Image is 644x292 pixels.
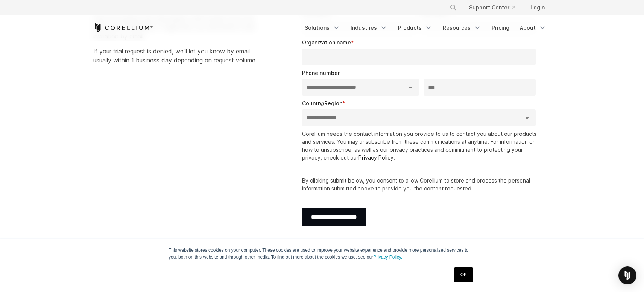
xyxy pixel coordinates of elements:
a: Privacy Policy. [373,254,402,260]
p: By clicking submit below, you consent to allow Corellium to store and process the personal inform... [302,176,539,192]
div: Open Intercom Messenger [618,266,636,284]
a: Industries [346,21,392,35]
a: Corellium Home [93,23,153,32]
a: Solutions [300,21,345,35]
a: Login [524,1,551,14]
a: Products [393,21,437,35]
p: This website stores cookies on your computer. These cookies are used to improve your website expe... [169,247,475,260]
p: Corellium needs the contact information you provide to us to contact you about our products and s... [302,130,539,161]
span: Country/Region [302,100,342,106]
span: Organization name [302,39,351,46]
span: If your trial request is denied, we'll let you know by email usually within 1 business day depend... [93,47,257,64]
a: About [515,21,551,35]
div: Navigation Menu [440,1,551,14]
a: Pricing [487,21,514,35]
a: Resources [438,21,486,35]
a: Support Center [463,1,521,14]
a: OK [454,267,473,282]
button: Search [447,1,460,14]
span: Phone number [302,70,340,76]
div: Navigation Menu [300,21,551,35]
a: Privacy Policy [358,154,393,161]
